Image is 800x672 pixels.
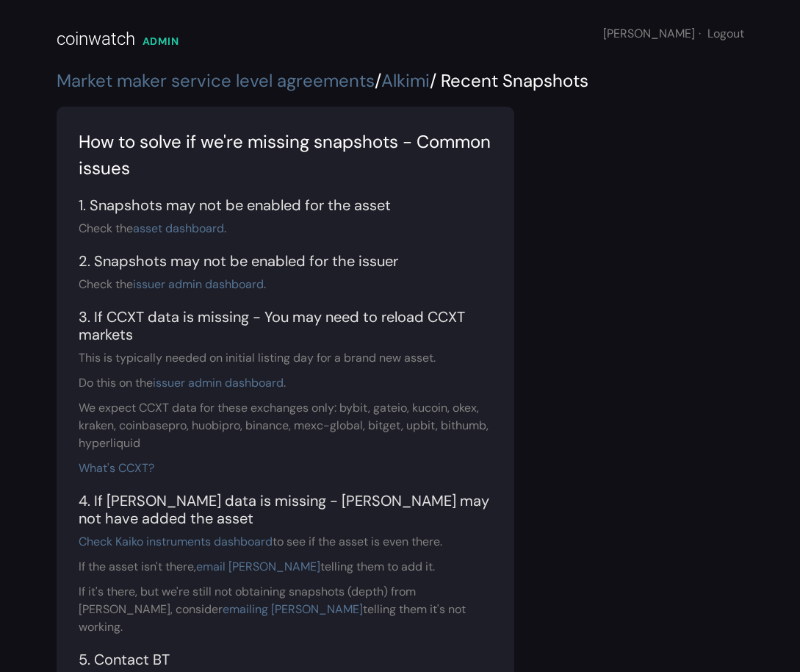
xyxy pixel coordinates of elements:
[79,651,493,668] h5: 5. Contact BT
[79,460,154,476] a: What's CCXT?
[79,308,493,343] h5: 3. If CCXT data is missing - You may need to reload CCXT markets
[707,26,744,41] a: Logout
[79,492,493,527] h5: 4. If [PERSON_NAME] data is missing - [PERSON_NAME] may not have added the asset
[57,68,744,94] div: / / Recent Snapshots
[603,25,744,43] div: [PERSON_NAME]
[79,558,493,576] div: If the asset isn't there, telling them to add it.
[79,583,493,636] div: If it's there, but we're still not obtaining snapshots (depth) from [PERSON_NAME], consider telli...
[57,26,135,52] div: coinwatch
[133,221,224,236] a: asset dashboard
[133,276,264,292] a: issuer admin dashboard
[79,374,493,392] div: Do this on the .
[79,252,493,270] h5: 2. Snapshots may not be enabled for the issuer
[79,276,493,293] div: Check the .
[79,349,493,367] div: This is typically needed on initial listing day for a brand new asset.
[79,220,493,237] div: Check the .
[79,129,493,182] div: How to solve if we're missing snapshots - Common issues
[223,601,363,617] a: emailing [PERSON_NAME]
[196,559,320,574] a: email [PERSON_NAME]
[79,533,493,551] div: to see if the asset is even there.
[79,534,273,549] a: Check Kaiko instruments dashboard
[143,34,179,49] div: ADMIN
[79,399,493,452] div: We expect CCXT data for these exchanges only: bybit, gateio, kucoin, okex, kraken, coinbasepro, h...
[57,69,375,92] a: Market maker service level agreements
[153,375,284,390] a: issuer admin dashboard
[699,26,701,41] span: ·
[381,69,430,92] a: Alkimi
[79,196,493,214] h5: 1. Snapshots may not be enabled for the asset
